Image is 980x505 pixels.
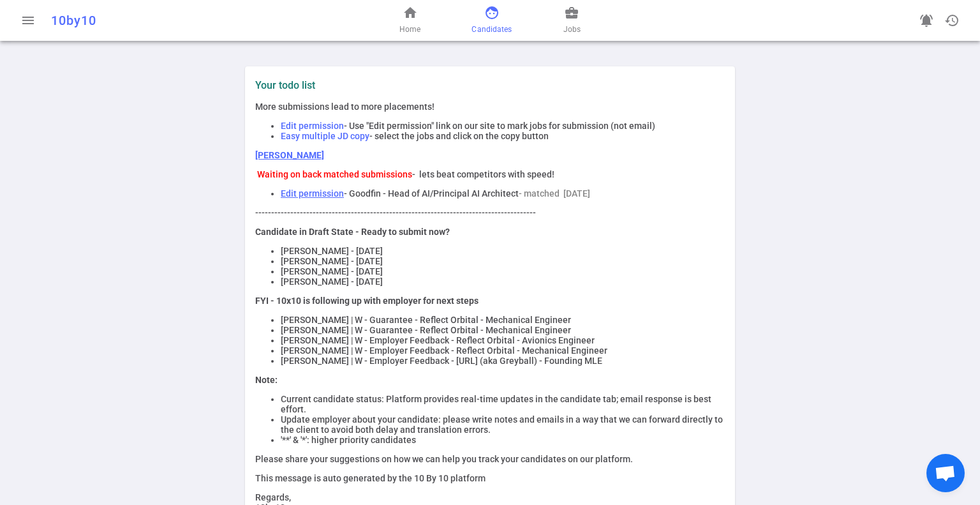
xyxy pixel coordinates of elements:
[926,454,965,492] div: Open chat
[255,375,278,385] strong: Note:
[257,169,412,179] span: Waiting on back matched submissions
[564,5,579,20] span: business_center
[563,23,581,36] span: Jobs
[51,13,322,28] div: 10by10
[281,315,725,325] li: [PERSON_NAME] | W - Guarantee - Reflect Orbital - Mechanical Engineer
[563,5,581,36] a: Jobs
[255,227,450,237] strong: Candidate in Draft State - Ready to submit now?
[281,335,725,345] li: [PERSON_NAME] | W - Employer Feedback - Reflect Orbital - Avionics Engineer
[412,169,554,179] span: - lets beat competitors with speed!
[255,150,324,160] a: [PERSON_NAME]
[255,102,434,112] span: More submissions lead to more placements!
[255,207,725,218] p: ----------------------------------------------------------------------------------------
[484,5,500,20] span: face
[15,8,41,33] button: Open menu
[919,13,934,28] span: notifications_active
[399,5,420,36] a: Home
[403,5,418,20] span: home
[944,13,960,28] span: history
[471,23,512,36] span: Candidates
[369,131,549,141] span: - select the jobs and click on the copy button
[281,121,344,131] span: Edit permission
[281,266,725,276] li: [PERSON_NAME] - [DATE]
[281,246,725,256] li: [PERSON_NAME] - [DATE]
[281,394,725,414] li: Current candidate status: Platform provides real-time updates in the candidate tab; email respons...
[281,414,725,435] li: Update employer about your candidate: please write notes and emails in a way that we can forward ...
[344,188,519,199] span: - Goodfin - Head of AI/Principal AI Architect
[939,8,965,33] button: Open history
[281,435,725,445] li: '**' & '*': higher priority candidates
[255,473,725,483] p: This message is auto generated by the 10 By 10 platform
[344,121,655,131] span: - Use "Edit permission" link on our site to mark jobs for submission (not email)
[281,256,725,266] li: [PERSON_NAME] - [DATE]
[255,79,725,91] label: Your todo list
[281,276,725,287] li: [PERSON_NAME] - [DATE]
[255,454,725,464] p: Please share your suggestions on how we can help you track your candidates on our platform.
[281,345,725,356] li: [PERSON_NAME] | W - Employer Feedback - Reflect Orbital - Mechanical Engineer
[519,188,590,199] span: - matched [DATE]
[255,296,479,306] strong: FYI - 10x10 is following up with employer for next steps
[471,5,512,36] a: Candidates
[281,188,344,199] a: Edit permission
[281,131,369,141] span: Easy multiple JD copy
[914,8,939,33] a: Go to see announcements
[281,325,725,335] li: [PERSON_NAME] | W - Guarantee - Reflect Orbital - Mechanical Engineer
[281,356,725,366] li: [PERSON_NAME] | W - Employer Feedback - [URL] (aka Greyball) - Founding MLE
[399,23,420,36] span: Home
[20,13,36,28] span: menu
